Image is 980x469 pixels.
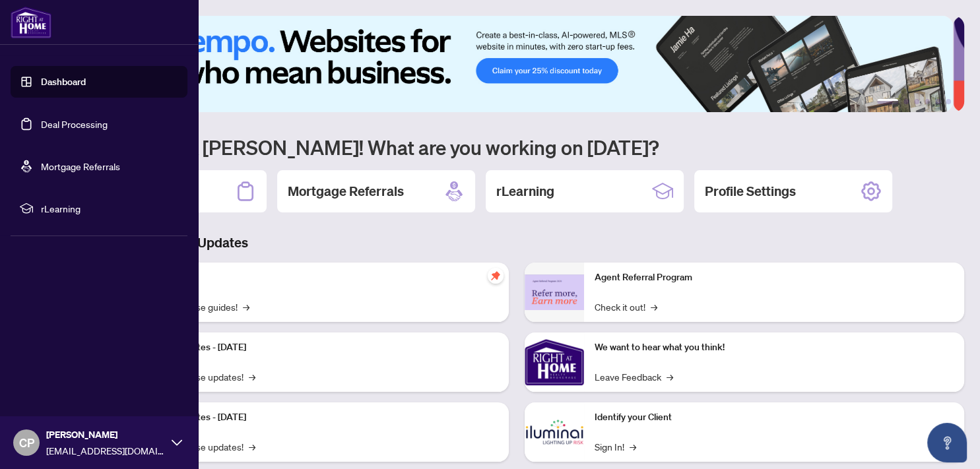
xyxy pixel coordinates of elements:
[595,299,657,314] a: Check it out!→
[249,439,255,454] span: →
[525,332,584,392] img: We want to hear what you think!
[69,16,953,112] img: Slide 0
[903,99,909,104] button: 2
[925,99,930,104] button: 4
[288,182,404,201] h2: Mortgage Referrals
[595,270,954,285] p: Agent Referral Program
[41,160,120,172] a: Mortgage Referrals
[705,182,796,201] h2: Profile Settings
[595,439,636,454] a: Sign In!→
[46,427,165,442] span: [PERSON_NAME]
[46,443,165,458] span: [EMAIL_ADDRESS][DOMAIN_NAME]
[496,182,554,201] h2: rLearning
[630,439,636,454] span: →
[11,7,51,38] img: logo
[139,410,498,425] p: Platform Updates - [DATE]
[595,340,954,355] p: We want to hear what you think!
[927,423,967,462] button: Open asap
[19,433,34,452] span: CP
[139,270,498,285] p: Self-Help
[914,99,919,104] button: 3
[488,268,504,284] span: pushpin
[651,299,657,314] span: →
[69,135,964,160] h1: Welcome back [PERSON_NAME]! What are you working on [DATE]?
[69,234,964,252] h3: Brokerage & Industry Updates
[41,76,86,88] a: Dashboard
[595,369,673,384] a: Leave Feedback→
[935,99,940,104] button: 5
[41,118,108,130] a: Deal Processing
[525,274,584,311] img: Agent Referral Program
[243,299,249,314] span: →
[877,99,898,104] button: 1
[946,99,951,104] button: 6
[249,369,255,384] span: →
[525,402,584,462] img: Identify your Client
[667,369,673,384] span: →
[595,410,954,425] p: Identify your Client
[41,201,178,216] span: rLearning
[139,340,498,355] p: Platform Updates - [DATE]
